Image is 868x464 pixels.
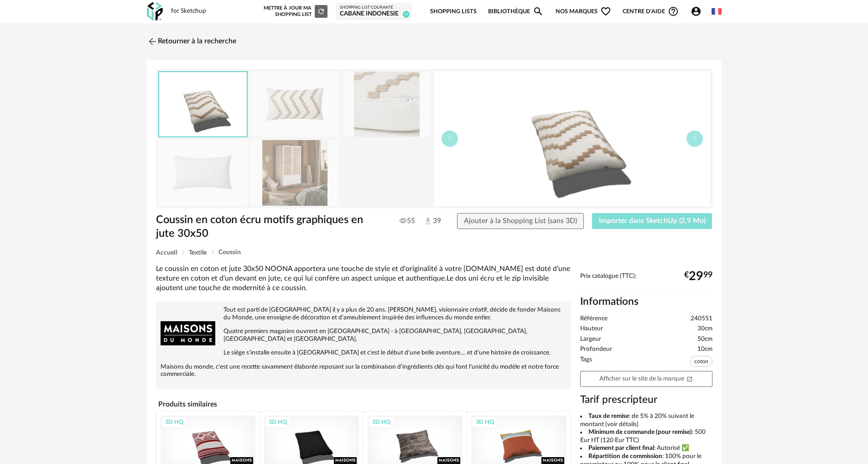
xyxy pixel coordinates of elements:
b: Taux de remise [588,413,629,419]
p: Maisons du monde, c'est une recette savamment élaborée reposant sur la combinaison d'ingrédients ... [161,363,567,379]
span: 39 [423,216,440,226]
img: thumbnail.png [434,71,710,206]
div: 3D HQ [161,416,187,428]
span: 11 [403,11,410,18]
img: brand logo [161,306,215,361]
h3: Tarif prescripteur [580,393,712,407]
li: : de 5% à 20% suivant le montant (voir détails) [580,412,712,428]
img: coussin-en-coton-ecru-motifs-graphiques-en-jute-30x50-1000-1-4-240551_6.jpg [343,72,431,137]
a: Retourner à la recherche [147,31,236,52]
div: Shopping List courante [340,5,408,10]
li: : Autorisé ✅ [580,444,712,453]
span: Textile [189,250,207,256]
div: CABANE INDONESIE [340,10,408,18]
a: Shopping Lists [430,1,477,22]
img: coussin-en-coton-ecru-motifs-graphiques-en-jute-30x50-1000-1-4-240551_4.jpg [250,140,339,205]
span: Coussin [218,249,241,255]
span: Centre d'aideHelp Circle Outline icon [623,6,679,17]
b: Répartition de commission [588,453,662,459]
h2: Informations [580,295,712,308]
div: Prix catalogue (TTC): [580,272,712,289]
span: Accueil [156,250,177,256]
span: Magnify icon [533,6,544,17]
div: € 99 [684,273,712,280]
p: Le siège s'installe ensuite à [GEOGRAPHIC_DATA] et c'est le début d'une belle aventure.... et d'u... [161,349,567,357]
span: Open In New icon [686,375,693,381]
span: Refresh icon [317,9,325,14]
span: Account Circle icon [691,6,702,17]
div: 3D HQ [472,416,498,428]
span: coton [690,356,712,367]
h1: Coussin en coton écru motifs graphiques en jute 30x50 [156,213,383,241]
a: BibliothèqueMagnify icon [488,1,544,22]
img: coussin-en-coton-ecru-motifs-graphiques-en-jute-30x50-1000-1-4-240551_7.jpg [159,140,247,205]
span: Heart Outline icon [600,6,611,17]
span: Profondeur [580,345,612,354]
span: Help Circle Outline icon [668,6,679,17]
div: 3D HQ [368,416,395,428]
p: Tout est parti de [GEOGRAPHIC_DATA] il y a plus de 20 ans. [PERSON_NAME], visionnaire créatif, dé... [161,306,567,322]
span: Importer dans SketchUp (2,9 Mo) [599,217,706,224]
div: for Sketchup [171,7,206,16]
img: OXP [147,2,163,21]
div: 3D HQ [265,416,291,428]
span: Nos marques [556,1,611,22]
span: 29 [689,273,703,280]
a: Afficher sur le site de la marqueOpen In New icon [580,371,712,387]
img: coussin-en-coton-ecru-motifs-graphiques-en-jute-30x50-1000-1-4-240551_5.jpg [250,72,339,137]
img: thumbnail.png [159,72,247,136]
div: Mettre à jour ma Shopping List [262,5,327,18]
span: 240551 [691,315,712,323]
span: Account Circle icon [691,6,706,17]
b: Paiement par client final [588,445,654,451]
span: 30cm [697,325,712,333]
a: Shopping List courante CABANE INDONESIE 11 [340,5,408,18]
button: Ajouter à la Shopping List (sans 3D) [457,213,584,229]
button: Importer dans SketchUp (2,9 Mo) [592,213,712,229]
span: Tags [580,356,592,369]
span: Ajouter à la Shopping List (sans 3D) [464,217,577,224]
span: 55 [400,216,415,225]
span: Référence [580,315,608,323]
div: Breadcrumb [156,249,712,256]
p: Quatre premiers magasins ouvrent en [GEOGRAPHIC_DATA] - à [GEOGRAPHIC_DATA], [GEOGRAPHIC_DATA], [... [161,328,567,343]
span: Hauteur [580,325,603,333]
img: fr [712,6,722,16]
span: Largeur [580,335,601,344]
div: Le coussin en coton et jute 30x50 NOONA apportera une touche de style et d'originalité à votre [D... [156,264,571,293]
span: 50cm [697,335,712,344]
h4: Produits similaires [156,397,571,411]
li: : 500 Eur HT (120 Eur TTC) [580,428,712,444]
b: Minimum de commande (pour remise) [588,429,692,435]
img: Téléchargements [423,216,433,226]
span: 10cm [697,345,712,354]
img: svg+xml;base64,PHN2ZyB3aWR0aD0iMjQiIGhlaWdodD0iMjQiIHZpZXdCb3g9IjAgMCAyNCAyNCIgZmlsbD0ibm9uZSIgeG... [147,36,158,47]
